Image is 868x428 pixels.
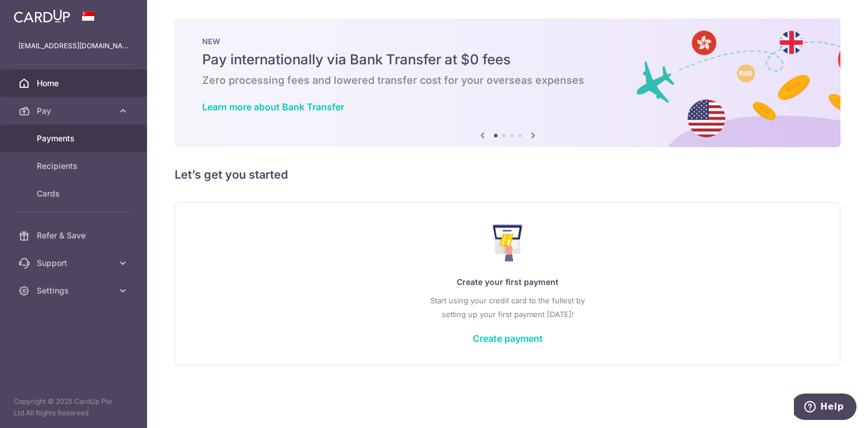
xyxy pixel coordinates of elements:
a: Learn more about Bank Transfer [202,101,344,113]
p: NEW [202,37,813,46]
h5: Let’s get you started [175,165,840,184]
span: Pay [37,105,113,117]
span: Settings [37,285,113,296]
img: CardUp [14,9,70,23]
p: [EMAIL_ADDRESS][DOMAIN_NAME] [18,40,129,52]
span: Home [37,78,113,89]
img: Bank transfer banner [175,18,840,147]
img: Make Payment [493,225,522,261]
iframe: Opens a widget where you can find more information [794,394,857,422]
span: Cards [37,188,113,199]
p: Start using your credit card to the fullest by setting up your first payment [DATE]! [198,294,817,321]
p: Create your first payment [198,275,817,289]
a: Create payment [473,333,543,344]
span: Recipients [37,160,113,172]
h5: Pay internationally via Bank Transfer at $0 fees [202,51,813,69]
span: Refer & Save [37,230,113,241]
h6: Zero processing fees and lowered transfer cost for your overseas expenses [202,74,813,87]
span: Payments [37,133,113,144]
span: Support [37,257,113,269]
